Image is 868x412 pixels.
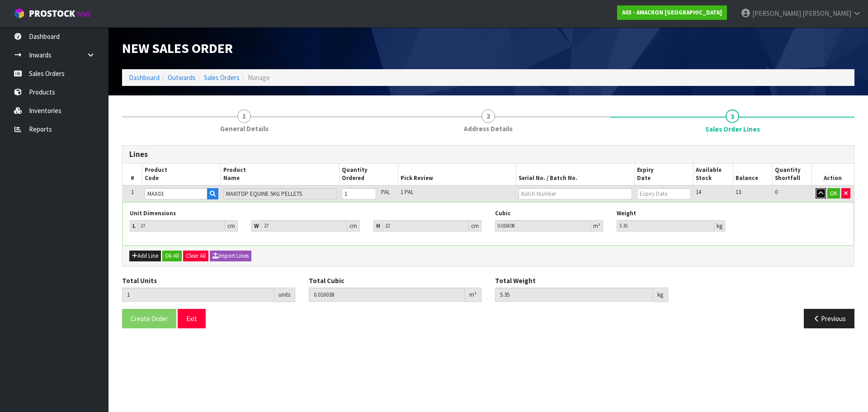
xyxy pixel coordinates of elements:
[342,188,376,199] input: Qty Ordered
[220,124,269,133] span: General Details
[516,164,634,185] th: Serial No. / Batch No.
[696,188,701,196] span: 14
[131,314,168,323] span: Create Order
[802,9,851,18] span: [PERSON_NAME]
[637,188,691,199] input: Expiry Date
[617,220,714,232] input: Weight
[376,222,380,230] strong: H
[129,150,847,159] h3: Lines
[254,222,259,230] strong: W
[634,164,693,185] th: Expiry Date
[237,109,251,123] span: 1
[381,188,390,196] span: PAL
[495,276,536,285] label: Total Weight
[519,188,632,199] input: Batch Number
[145,188,208,199] input: Code
[382,220,469,232] input: Height
[775,188,778,196] span: 0
[309,288,465,302] input: Total Cubic
[130,209,176,218] label: Unit Dimensions
[465,288,481,302] div: m³
[339,164,398,185] th: Quantity Ordered
[495,288,653,302] input: Total Weight
[481,109,495,123] span: 2
[178,309,206,328] button: Exit
[733,164,772,185] th: Balance
[138,220,225,232] input: Length
[129,73,160,82] a: Dashboard
[705,124,760,134] span: Sales Order Lines
[309,276,344,285] label: Total Cubic
[129,251,161,261] button: Add Line
[827,188,840,199] button: OK
[736,188,741,196] span: 13
[225,220,238,232] div: cm
[464,124,513,133] span: Address Details
[495,209,511,218] label: Cubic
[274,288,295,302] div: units
[248,73,270,82] span: Manage
[223,188,336,199] input: Name
[221,164,339,185] th: Product Name
[162,251,182,261] button: Ok All
[122,288,274,302] input: Total Units
[726,109,739,123] span: 3
[714,220,725,232] div: kg
[131,188,134,196] span: 1
[347,220,360,232] div: cm
[122,39,233,57] span: New Sales Order
[142,164,221,185] th: Product Code
[204,73,240,82] a: Sales Orders
[398,164,516,185] th: Pick Review
[693,164,733,185] th: Available Stock
[261,220,347,232] input: Width
[752,9,801,18] span: [PERSON_NAME]
[653,288,668,302] div: kg
[122,309,176,328] button: Create Order
[183,251,208,261] button: Clear All
[29,8,75,19] span: ProStock
[168,73,196,82] a: Outwards
[123,164,142,185] th: #
[14,8,25,19] img: cube-alt.png
[122,276,157,285] label: Total Units
[617,209,636,218] label: Weight
[469,220,481,232] div: cm
[772,164,811,185] th: Quantity Shortfall
[804,309,854,328] button: Previous
[591,220,603,232] div: m³
[401,188,414,196] span: 1 PAL
[132,222,136,230] strong: L
[811,164,854,185] th: Action
[622,9,722,16] strong: A03 - AMACRON [GEOGRAPHIC_DATA]
[495,220,591,232] input: Cubic
[77,10,91,19] small: WMS
[210,251,251,261] button: Import Lines
[122,138,854,335] span: Sales Order Lines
